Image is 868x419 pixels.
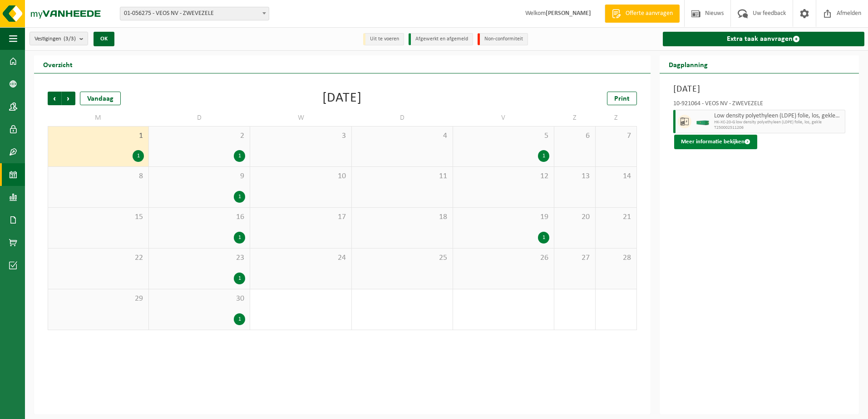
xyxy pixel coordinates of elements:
span: 30 [153,294,245,304]
a: Extra taak aanvragen [663,32,864,46]
div: [DATE] [322,92,362,105]
span: 1 [53,131,144,141]
span: 3 [255,131,346,141]
td: Z [596,110,637,126]
span: 12 [458,171,549,181]
span: 13 [559,171,591,181]
span: 15 [53,212,144,222]
button: OK [94,32,114,46]
div: 1 [133,150,144,162]
span: 6 [559,131,591,141]
span: 19 [458,212,549,222]
span: T250002511206 [714,125,843,131]
span: 01-056275 - VEOS NV - ZWEVEZELE [120,7,269,20]
span: 11 [356,171,448,181]
div: 1 [234,313,245,325]
span: 22 [53,253,144,263]
span: 2 [153,131,245,141]
span: 23 [153,253,245,263]
span: Print [614,95,630,102]
span: 7 [600,131,632,141]
td: D [149,110,250,126]
span: 24 [255,253,346,263]
h3: [DATE] [673,83,845,96]
li: Uit te voeren [363,33,404,45]
span: 16 [153,212,245,222]
td: V [453,110,554,126]
span: 29 [53,294,144,304]
div: 1 [234,232,245,244]
span: 8 [53,171,144,181]
span: Volgende [62,92,75,105]
td: Z [554,110,596,126]
div: 10-921064 - VEOS NV - ZWEVEZELE [673,101,845,110]
span: HK-XC-20-G low density polyethyleen (LDPE) folie, los, gekle [714,120,843,125]
td: D [352,110,453,126]
li: Afgewerkt en afgemeld [409,33,473,45]
img: HK-XC-20-GN-00 [696,118,710,125]
span: Vorige [48,92,61,105]
a: Print [607,92,637,105]
button: Meer informatie bekijken [674,135,757,149]
count: (3/3) [64,36,76,42]
div: 1 [234,191,245,203]
div: 1 [234,273,245,284]
h2: Dagplanning [660,55,717,73]
h2: Overzicht [34,55,82,73]
span: 14 [600,171,632,181]
span: 27 [559,253,591,263]
td: W [250,110,351,126]
span: Low density polyethyleen (LDPE) folie, los, gekleurd [714,112,843,120]
span: 20 [559,212,591,222]
div: 1 [538,150,549,162]
span: 5 [458,131,549,141]
span: 21 [600,212,632,222]
span: 10 [255,171,346,181]
td: M [48,110,149,126]
span: Offerte aanvragen [623,9,675,18]
div: Vandaag [80,92,121,105]
span: 25 [356,253,448,263]
strong: [PERSON_NAME] [546,10,591,17]
button: Vestigingen(3/3) [30,32,88,45]
li: Non-conformiteit [478,33,528,45]
span: 9 [153,171,245,181]
a: Offerte aanvragen [605,5,680,23]
span: 4 [356,131,448,141]
span: 28 [600,253,632,263]
div: 1 [234,150,245,162]
span: 26 [458,253,549,263]
span: 17 [255,212,346,222]
span: 18 [356,212,448,222]
span: Vestigingen [35,32,76,46]
div: 1 [538,232,549,244]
